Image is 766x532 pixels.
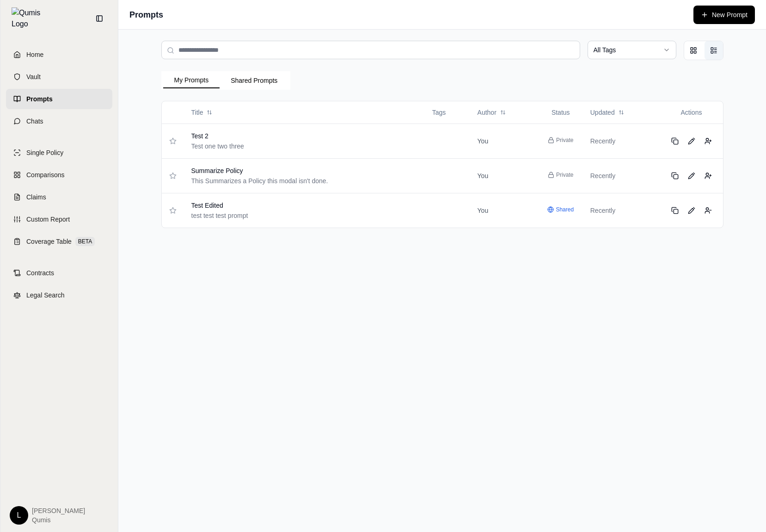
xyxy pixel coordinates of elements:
div: Title [191,108,417,117]
button: New Prompt [693,6,755,24]
a: Comparisons [6,165,112,185]
td: You [470,193,539,228]
span: [PERSON_NAME] [32,506,85,515]
th: Actions [660,101,723,124]
button: Grid view [684,41,703,60]
span: Custom Report [26,215,70,224]
button: Share with organization [701,168,716,183]
button: Shared Prompts [220,73,288,88]
th: Status [539,101,583,124]
span: Private [556,171,573,179]
span: Single Policy [26,148,63,157]
a: Custom Report [6,209,112,229]
div: Test one two three [191,142,398,151]
button: List view [705,41,723,60]
a: Home [6,44,112,65]
div: Test 2 [191,131,398,141]
div: This Summarizes a Policy this modal isn't done. [191,176,398,186]
span: Prompts [26,94,53,104]
img: Qumis Logo [12,7,46,30]
span: Home [26,50,43,59]
button: My Prompts [163,73,220,88]
td: Recently [583,124,660,158]
div: Updated [590,108,653,117]
span: Legal Search [26,291,65,300]
a: Chats [6,111,112,131]
span: Vault [26,72,41,81]
td: Recently [583,158,660,193]
th: Tags [425,101,470,124]
span: Contracts [26,268,54,278]
a: Prompts [6,89,112,109]
a: Single Policy [6,142,112,163]
div: test test test prompt [191,211,398,220]
span: Qumis [32,515,85,525]
span: Comparisons [26,170,64,179]
div: Summarize Policy [191,166,398,175]
a: Legal Search [6,285,112,305]
span: Claims [26,192,46,202]
button: Remove organization access [701,203,716,218]
a: Claims [6,187,112,207]
button: Share with organization [701,134,716,148]
span: Chats [26,117,43,126]
button: Collapse sidebar [92,11,107,26]
span: BETA [75,237,95,246]
td: Recently [583,193,660,228]
span: Coverage Table [26,237,72,246]
div: Author [478,108,531,117]
td: You [470,158,539,193]
h1: Prompts [129,8,163,21]
div: L [10,506,28,525]
span: Shared [556,206,574,213]
a: Coverage TableBETA [6,231,112,252]
td: You [470,124,539,158]
a: Contracts [6,263,112,283]
div: Test Edited [191,201,398,210]
a: Vault [6,67,112,87]
span: Private [556,136,573,144]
